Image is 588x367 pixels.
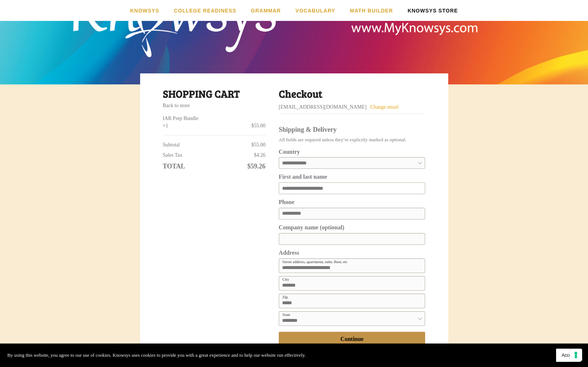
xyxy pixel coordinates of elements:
[279,103,367,111] div: [EMAIL_ADDRESS][DOMAIN_NAME]
[163,87,266,100] h1: Shopping cart
[254,152,266,158] span: $4.26
[279,137,406,142] span: All fields are required unless they’re explicitly marked as optional.
[370,103,398,111] a: Change email
[7,351,306,359] p: By using this website, you agree to our use of cookies. Knowsys uses cookies to provide you with ...
[247,162,266,171] span: $59.26
[163,162,214,171] td: Total
[279,87,426,100] h2: Checkout
[163,103,190,108] a: Back to store
[163,152,216,162] td: Sales Tax
[163,122,168,130] div: × 1
[163,177,266,190] iframe: PayPal Message 4
[279,332,426,346] button: Continue
[163,115,266,122] a: IAR Prep Bundle
[163,102,266,109] div: Breadcrumbs
[279,249,299,257] div: Address
[279,276,426,291] input: City
[279,294,426,308] input: Zip
[163,141,216,152] td: Subtotal
[570,349,582,361] button: Your consent preferences for tracking technologies
[556,349,581,362] button: Accept
[279,224,344,232] div: Company name (optional)
[251,142,266,148] span: $55.00
[279,173,327,181] div: First and last name
[168,122,265,130] div: $55.00
[279,199,295,206] div: Phone
[279,126,426,134] div: Shipping & Delivery
[279,148,300,156] div: Country
[279,258,426,273] input: Street address, apartment, suite, floor, etc
[562,353,575,358] span: Accept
